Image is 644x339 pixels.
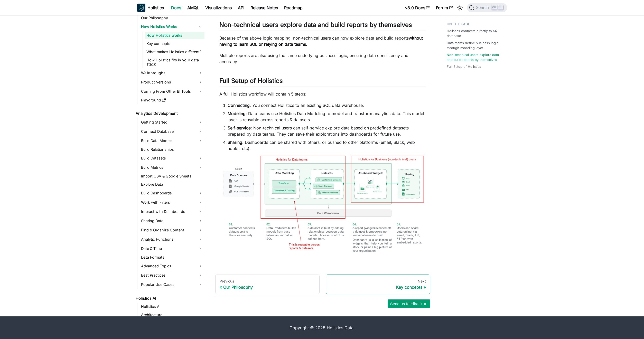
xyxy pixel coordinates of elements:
strong: without having to learn SQL or relying on data teams [219,35,423,47]
a: Holistics connects directly to SQL database [447,29,504,38]
a: Build Metrics [139,163,204,172]
a: AMQL [184,4,202,12]
a: PreviousOur Philosophy [215,275,320,294]
a: v3.0 Docs [402,4,433,12]
a: Build Datasets [139,154,204,162]
strong: Sharing [228,140,242,145]
h2: Full Setup of Holistics [219,77,426,87]
img: Holistics Workflow [219,156,426,261]
a: Sharing Data [139,217,204,225]
a: Our Philosophy [139,14,204,22]
a: Explore Data [139,181,204,188]
div: Next [330,279,426,284]
a: Import CSV & Google Sheets [139,173,204,180]
a: API [235,4,247,12]
a: How Holistics works [145,32,204,39]
a: Holistics AI [134,295,204,302]
button: Search (Ctrl+K) [467,3,507,12]
a: Roadmap [281,4,306,12]
a: Data Formats [139,254,204,261]
a: How Holistics Works [139,23,204,31]
a: How Holistics fits in your data stack [145,56,204,68]
a: Holistics AI [139,303,204,310]
a: Best Practices [139,271,204,279]
a: Work with Filters [139,198,204,206]
a: Date & Time [139,244,204,253]
img: Holistics [137,4,145,12]
a: Product Versions [139,78,204,86]
a: Interact with Dashboards [139,208,204,216]
p: Because of the above logic mapping, non-technical users can now explore data and build reports . [219,35,426,47]
a: Advanced Topics [139,262,204,270]
button: Send us feedback ► [388,299,430,308]
a: Build Dashboards [139,189,204,197]
a: Analytics Development [134,110,204,117]
a: Connect Database [139,127,204,136]
li: : You connect Holistics to an existing SQL data warehouse. [228,102,426,108]
kbd: K [498,5,503,10]
a: NextKey concepts [326,275,430,294]
a: Build Data Models [139,137,204,145]
a: Find & Organize Content [139,226,204,234]
a: Full Setup of Holistics [447,64,481,69]
a: Architecture [139,311,204,318]
strong: Modeling [228,111,246,116]
li: : Dashboards can be shared with others, or pushed to other platforms (email, Slack, web hooks, etc). [228,139,426,152]
div: Copyright © 2025 Holistics Data. [159,325,486,331]
p: A full Holistics workflow will contain 5 steps: [219,91,426,97]
h2: Non-technical users explore data and build reports by themselves [219,21,426,31]
button: Switch between dark and light mode (currently light mode) [456,4,464,12]
a: Forum [433,4,456,12]
a: Popular Use Cases [139,280,204,289]
li: : Data teams use Holistics Data Modeling to model and transform analytics data. This model layer ... [228,110,426,123]
p: Multiple reports are also using the same underlying business logic, ensuring data consistency and... [219,52,426,65]
a: Visualizations [202,4,235,12]
span: Search [474,5,492,10]
a: Build Relationships [139,146,204,153]
a: Coming From Other BI Tools [139,87,204,96]
li: : Non-technical users can self-service explore data based on predefined datasets prepared by data... [228,125,426,137]
nav: Docs pages [215,275,430,294]
div: Our Philosophy [220,285,315,290]
a: HolisticsHolistics [137,4,164,12]
a: Non-technical users explore data and build reports by themselves [447,52,504,62]
div: Previous [220,279,315,284]
strong: Connecting [228,103,250,108]
a: Docs [168,4,184,12]
a: Release Notes [247,4,281,12]
div: Key concepts [330,285,426,290]
span: Send us feedback ► [390,300,428,307]
a: Getting Started [139,118,204,126]
a: Data teams define business logic through modeling layer [447,41,504,50]
b: Holistics [147,5,164,11]
a: Key concepts [145,40,204,47]
strong: Self-service [228,125,251,130]
a: Playground [139,97,204,104]
a: Analytic Functions [139,235,204,243]
a: What makes Holistics different? [145,48,204,55]
a: Walkthroughs [139,69,204,77]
